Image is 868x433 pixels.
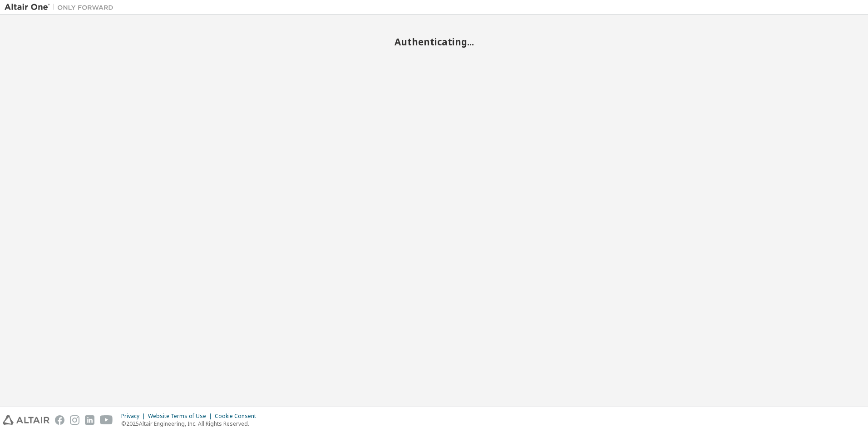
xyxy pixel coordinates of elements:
[121,420,261,428] p: © 2025 Altair Engineering, Inc. All Rights Reserved.
[215,413,261,420] div: Cookie Consent
[148,413,215,420] div: Website Terms of Use
[5,36,863,48] h2: Authenticating...
[55,415,64,425] img: facebook.svg
[5,3,118,12] img: Altair One
[70,415,79,425] img: instagram.svg
[3,415,49,425] img: altair_logo.svg
[121,413,148,420] div: Privacy
[85,415,94,425] img: linkedin.svg
[100,415,113,425] img: youtube.svg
